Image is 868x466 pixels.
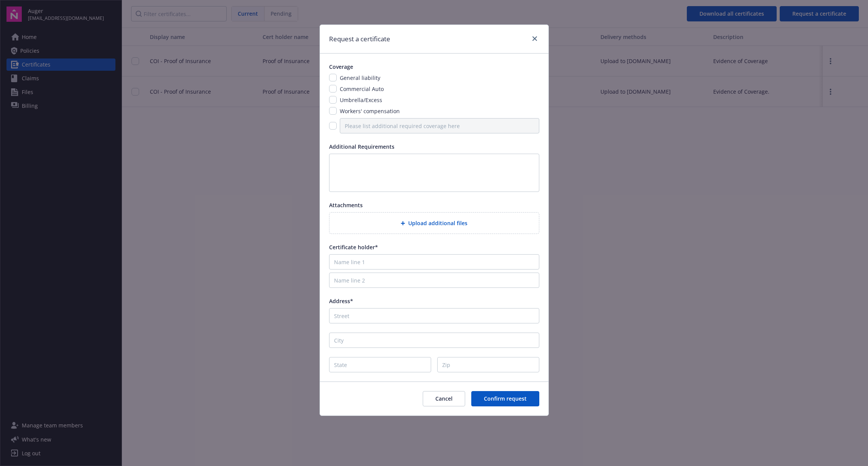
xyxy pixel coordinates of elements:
span: Certificate holder* [329,244,378,251]
div: Upload additional files [329,212,539,234]
span: Coverage [329,63,353,70]
span: Address* [329,297,353,305]
input: City [329,333,539,348]
span: Confirm request [484,395,527,402]
span: Umbrella/Excess [340,96,382,104]
span: Additional Requirements [329,143,394,150]
input: State [329,357,431,372]
span: Attachments [329,201,363,209]
span: Cancel [435,395,453,402]
input: Please list additional required coverage here [340,118,539,133]
input: Name line 1 [329,254,539,270]
h1: Request a certificate [329,34,390,44]
span: Upload additional files [408,219,467,227]
button: Confirm request [471,391,539,406]
span: Commercial Auto [340,85,384,93]
span: Workers' compensation [340,107,400,115]
button: Cancel [423,391,465,406]
input: Street [329,308,539,323]
a: close [530,34,539,43]
span: General liability [340,74,380,81]
input: Name line 2 [329,273,539,288]
input: Zip [437,357,539,372]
